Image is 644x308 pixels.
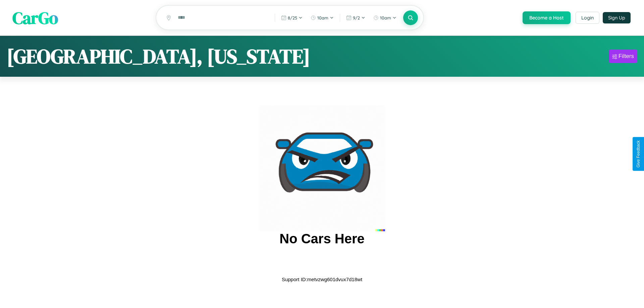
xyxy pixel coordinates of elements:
span: 8 / 25 [288,15,297,20]
button: Become a Host [523,11,571,24]
span: 9 / 2 [353,15,360,20]
span: 10am [380,15,391,20]
button: 9/2 [343,12,369,23]
div: Filters [619,53,634,60]
button: 10am [307,12,337,23]
button: 8/25 [278,12,306,23]
button: Login [576,12,599,24]
div: Give Feedback [636,140,641,168]
button: Filters [609,50,637,63]
button: Sign Up [603,12,631,23]
img: car [259,105,385,231]
p: Support ID: metvzwg601dvux7d18wt [282,275,362,284]
h1: [GEOGRAPHIC_DATA], [US_STATE] [7,43,310,70]
h2: No Cars Here [279,231,364,246]
span: CarGo [12,6,58,29]
span: 10am [317,15,328,20]
button: 10am [370,12,400,23]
